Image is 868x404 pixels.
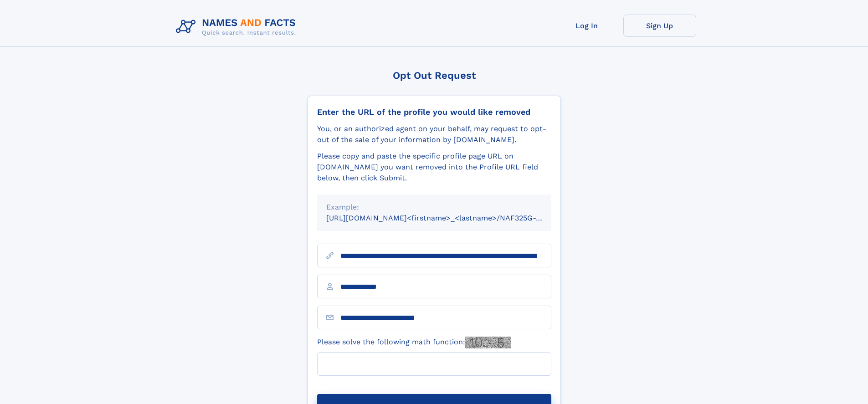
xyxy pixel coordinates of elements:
a: Log In [550,15,623,37]
label: Please solve the following math function: [317,337,511,348]
div: Example: [326,202,542,213]
small: [URL][DOMAIN_NAME]<firstname>_<lastname>/NAF325G-xxxxxxxx [326,214,569,222]
div: Opt Out Request [308,70,561,81]
div: Please copy and paste the specific profile page URL on [DOMAIN_NAME] you want removed into the Pr... [317,151,551,184]
div: Enter the URL of the profile you would like removed [317,107,551,117]
a: Sign Up [623,15,696,37]
img: Logo Names and Facts [172,15,303,39]
div: You, or an authorized agent on your behalf, may request to opt-out of the sale of your informatio... [317,123,551,145]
